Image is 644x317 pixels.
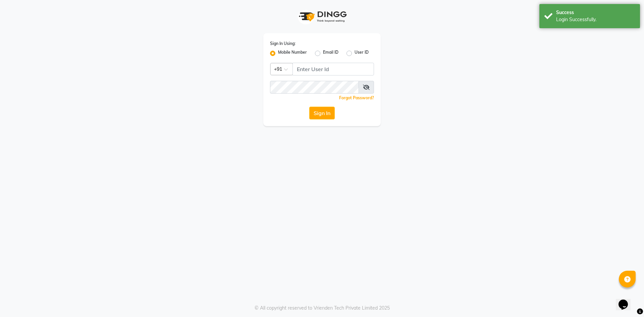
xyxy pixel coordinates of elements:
label: Email ID [323,49,338,57]
a: Forgot Password? [339,95,374,100]
label: Sign In Using: [270,41,296,47]
input: Username [292,63,374,75]
label: Mobile Number [278,49,307,57]
div: Success [556,9,635,16]
div: Login Successfully. [556,16,635,23]
iframe: chat widget [616,290,637,310]
label: User ID [355,49,369,57]
input: Username [270,81,359,94]
img: logo1.svg [295,7,349,27]
button: Sign In [309,107,335,119]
